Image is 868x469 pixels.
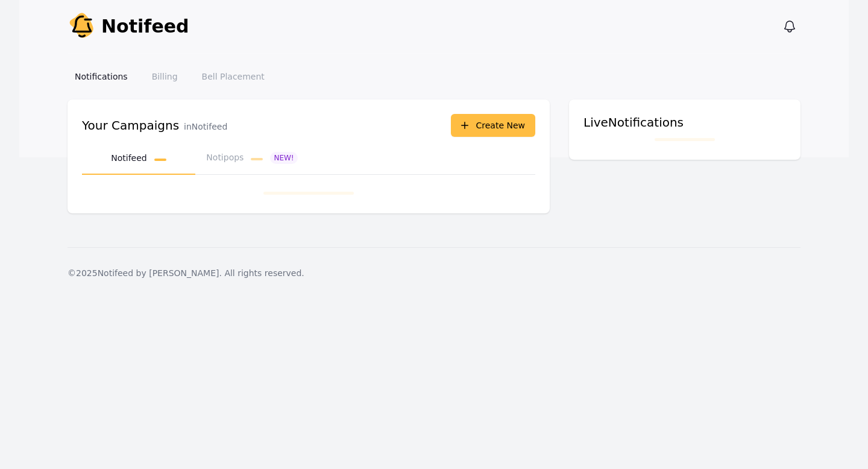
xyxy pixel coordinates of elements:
[68,268,222,278] span: © 2025 Notifeed by [PERSON_NAME].
[451,114,535,137] button: Create New
[224,268,304,278] span: All rights reserved.
[184,121,227,133] p: in Notifeed
[82,142,535,175] nav: Tabs
[68,66,135,87] a: Notifications
[583,114,786,131] h3: Live Notifications
[68,12,96,41] img: Your Company
[82,117,179,134] h3: Your Campaigns
[101,16,189,37] span: Notifeed
[68,12,189,41] a: Notifeed
[270,152,297,164] span: NEW!
[195,66,272,87] a: Bell Placement
[82,142,195,175] button: Notifeed
[145,66,185,87] a: Billing
[195,142,309,175] button: NotipopsNEW!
